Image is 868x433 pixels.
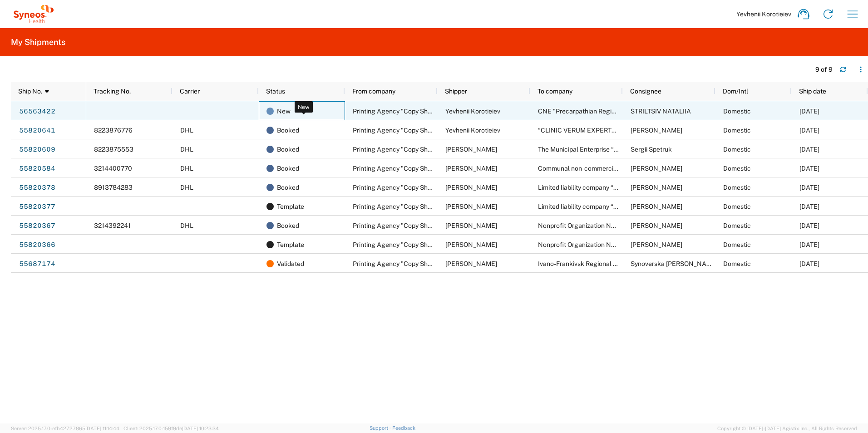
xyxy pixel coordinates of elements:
[538,241,710,248] span: Nonprofit Organization National Cancer Institute
[180,127,193,134] span: DHL
[180,165,193,172] span: DHL
[370,425,392,431] a: Support
[353,108,437,115] span: Printing Agency "Copy Shop"
[799,203,819,210] span: 06/06/2025
[445,241,497,248] span: Yurii
[799,241,819,248] span: 06/09/2025
[631,260,718,267] span: Synoverska Olga
[631,127,682,134] span: Ihor Nedaikhliebov
[353,260,437,267] span: Printing Agency "Copy Shop"
[723,108,751,115] span: Domestic
[538,203,715,210] span: Limited liability company “Medical Centre “MedOffice Group”
[723,146,751,153] span: Domestic
[19,256,56,271] a: 55687174
[538,165,853,172] span: Communal non-commercial enterprise "Kyiv city clinical oncology center" Executive body of Kyiv ci...
[723,127,751,134] span: Domestic
[723,260,751,267] span: Domestic
[353,127,437,134] span: Printing Agency "Copy Shop"
[180,184,193,191] span: DHL
[723,165,751,172] span: Domestic
[19,142,56,157] a: 55820609
[799,222,819,229] span: 06/10/2025
[180,146,193,153] span: DHL
[631,203,682,210] span: Krystyna Ostapenko
[392,425,415,431] a: Feedback
[94,127,133,134] span: 8223876776
[277,197,304,216] span: Template
[277,159,299,178] span: Booked
[538,88,572,95] span: To company
[19,161,56,176] a: 55820584
[11,37,65,48] h2: My Shipments
[277,140,299,159] span: Booked
[445,88,467,95] span: Shipper
[277,102,291,121] span: New
[799,184,819,191] span: 06/10/2025
[723,241,751,248] span: Domestic
[630,88,661,95] span: Consignee
[799,260,819,267] span: 06/09/2025
[19,218,56,233] a: 55820367
[723,203,751,210] span: Domestic
[799,165,819,172] span: 06/10/2025
[631,146,672,153] span: Sergii Spetruk
[19,180,56,195] a: 55820378
[723,222,751,229] span: Domestic
[94,146,133,153] span: 8223875553
[445,165,497,172] span: Yurii
[94,165,132,172] span: 3214400770
[180,222,193,229] span: DHL
[445,184,497,191] span: Yurii
[723,88,748,95] span: Dom/Intl
[353,222,437,229] span: Printing Agency "Copy Shop"
[94,184,133,191] span: 8913784283
[445,146,497,153] span: Yurii
[445,203,497,210] span: Yurii
[353,165,437,172] span: Printing Agency "Copy Shop"
[631,241,682,248] span: Anna Dezhurniuk
[723,184,751,191] span: Domestic
[266,88,285,95] span: Status
[277,254,304,273] span: Validated
[19,237,56,252] a: 55820366
[538,260,707,267] span: Ivano-Frankivsk Regional Children's Clinical Hospital
[19,104,56,118] a: 56563422
[19,199,56,214] a: 55820377
[19,123,56,138] a: 55820641
[277,121,299,140] span: Booked
[799,127,819,134] span: 06/10/2025
[445,108,500,115] span: Yevhenii Korotieiev
[799,88,826,95] span: Ship date
[182,426,219,431] span: [DATE] 10:23:34
[538,222,710,229] span: Nonprofit Organization National Cancer Institute
[631,222,682,229] span: Anna Dezhurniuk
[799,108,819,115] span: 08/25/2025
[736,10,791,18] span: Yevhenii Korotieiev
[815,65,833,74] div: 9 of 9
[631,184,682,191] span: Krystyna Ostapenko
[11,426,119,431] span: Server: 2025.17.0-efb42727865
[277,235,304,254] span: Template
[353,241,437,248] span: Printing Agency "Copy Shop"
[353,146,437,153] span: Printing Agency "Copy Shop"
[631,165,682,172] span: Tetiana Gorbatiuk
[277,178,299,197] span: Booked
[18,88,42,95] span: Ship No.
[353,203,437,210] span: Printing Agency "Copy Shop"
[445,222,497,229] span: Yurii
[538,127,705,134] span: “CLINIC VERUM EXPERT” LIMITED LIABILITY COMPANY
[352,88,395,95] span: From company
[123,426,219,431] span: Client: 2025.17.0-159f9de
[94,88,131,95] span: Tracking No.
[631,108,691,115] span: STRILTSIV NATALIIA
[85,426,119,431] span: [DATE] 11:14:44
[799,146,819,153] span: 06/10/2025
[717,424,857,433] span: Copyright © [DATE]-[DATE] Agistix Inc., All Rights Reserved
[353,184,437,191] span: Printing Agency "Copy Shop"
[180,88,200,95] span: Carrier
[445,127,500,134] span: Yevhenii Korotieiev
[445,260,497,267] span: Yurii
[277,216,299,235] span: Booked
[538,184,715,191] span: Limited liability company “Medical Centre “MedOffice Group”
[94,222,131,229] span: 3214392241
